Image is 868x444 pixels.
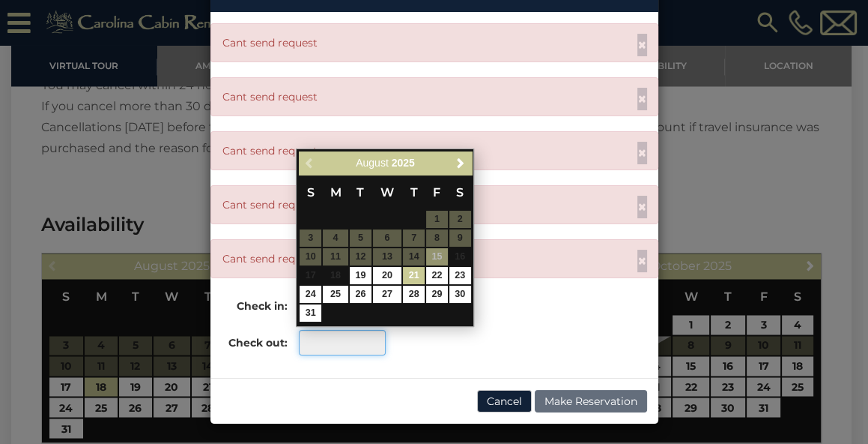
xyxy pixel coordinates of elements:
[449,248,471,265] span: 16
[637,197,647,216] span: ×
[372,266,402,285] td: $112
[637,251,647,270] span: ×
[356,185,364,199] span: Tuesday
[222,143,631,158] div: Cant send request
[403,286,425,303] a: 28
[350,267,371,284] a: 19
[373,267,401,284] a: 20
[222,251,631,266] div: Cant send request
[300,286,321,303] a: 24
[323,286,348,303] a: 25
[410,185,418,199] span: Thursday
[637,142,647,164] button: Close
[402,285,425,304] td: $112
[449,286,471,303] a: 30
[307,185,315,199] span: Sunday
[299,285,322,304] td: $112
[637,250,647,272] button: Close
[535,390,647,412] button: Make Reservation
[637,34,647,56] button: Close
[456,185,464,199] span: Saturday
[322,285,349,304] td: $112
[637,196,647,218] button: Close
[402,266,425,285] td: $112
[323,267,348,284] span: 18
[449,285,472,304] td: $192
[433,185,440,199] span: Friday
[637,143,647,162] span: ×
[426,248,448,265] span: 15
[449,247,472,266] td: Checkout must be after start date
[222,35,631,50] div: Cant send request
[299,266,322,285] td: Checkout must be after start date
[380,185,394,199] span: Wednesday
[373,286,401,303] a: 27
[356,157,389,169] span: August
[425,266,449,285] td: $144
[222,197,631,212] div: Cant send request
[330,185,342,199] span: Monday
[392,157,415,169] span: 2025
[299,304,322,322] td: $192
[300,267,321,284] span: 17
[349,285,372,304] td: $112
[403,267,425,284] a: 21
[425,247,449,266] td: Checkout must be after start date
[210,293,288,313] label: Check in:
[425,285,449,304] td: $192
[455,157,467,169] span: Next
[372,285,402,304] td: $112
[426,267,448,284] a: 22
[300,304,321,322] a: 31
[426,286,448,303] a: 29
[222,89,631,104] div: Cant send request
[322,266,349,285] td: Checkout must be after start date
[477,390,532,412] button: Cancel
[449,267,471,284] a: 23
[637,89,647,108] span: ×
[210,330,288,350] label: Check out:
[451,154,470,172] a: Next
[350,286,371,303] a: 26
[637,35,647,54] span: ×
[637,88,647,110] button: Close
[349,266,372,285] td: $112
[449,266,472,285] td: $144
